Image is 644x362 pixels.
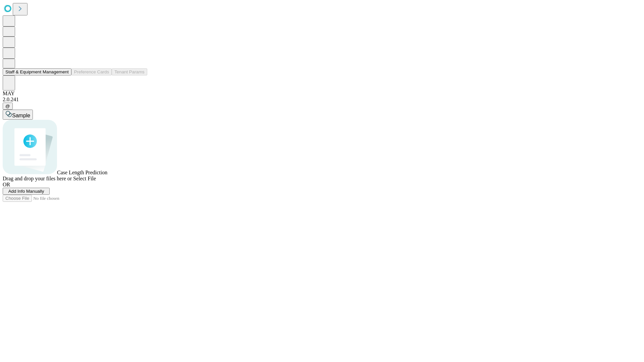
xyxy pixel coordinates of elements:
span: Drag and drop your files here or [3,176,72,181]
button: Sample [3,110,33,120]
button: Preference Cards [71,68,112,75]
button: Add Info Manually [3,188,50,195]
button: Tenant Params [112,68,147,75]
span: OR [3,182,10,187]
span: @ [5,104,10,109]
span: Sample [12,113,30,118]
button: @ [3,103,13,110]
div: 2.0.241 [3,97,641,103]
div: MAY [3,90,641,97]
span: Add Info Manually [8,189,44,194]
span: Select File [73,176,96,181]
span: Case Length Prediction [57,170,107,175]
button: Staff & Equipment Management [3,68,71,75]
